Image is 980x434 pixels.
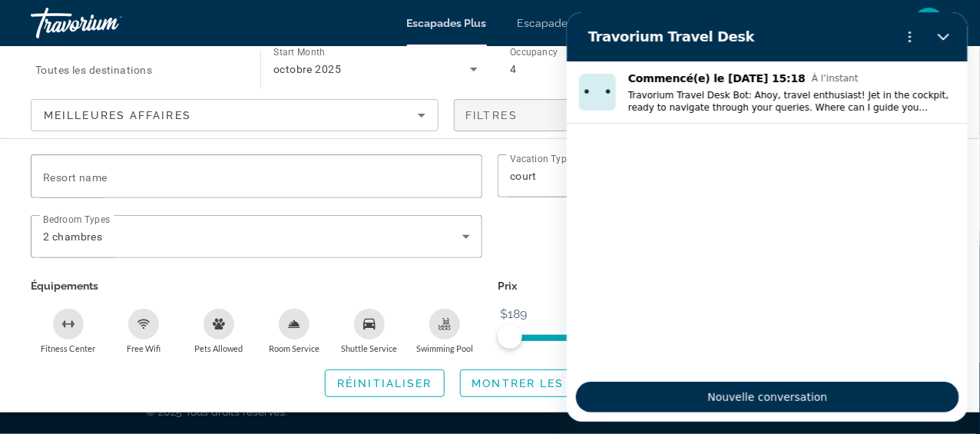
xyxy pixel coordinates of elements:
[567,12,968,422] iframe: Fenêtre de messagerie
[325,369,444,397] button: Réinitialiser
[510,63,516,75] span: 4
[407,17,487,29] a: Escapades Plus
[43,215,110,226] span: Bedroom Types
[127,343,161,353] span: Free Wifi
[498,324,522,349] span: ngx-slider
[44,109,191,121] span: Meilleures affaires
[31,3,184,43] a: Travorium
[498,303,529,326] span: $189
[454,99,862,131] button: Filters
[472,377,643,389] span: Montrer les résultats
[35,64,152,76] span: Toutes les destinations
[43,230,102,243] span: 2 chambres
[273,63,341,75] span: octobre 2025
[31,308,106,354] button: Fitness Center
[909,7,949,39] button: Menu utilisateur
[510,48,558,58] span: Occupancy
[181,308,257,354] button: Pets Allowed
[466,109,518,121] span: Filtres
[35,61,240,79] input: Select destination
[195,343,243,353] span: Pets Allowed
[332,308,407,354] button: Shuttle Service
[273,48,325,58] span: Start Month
[342,343,398,353] span: Shuttle Service
[498,275,949,297] p: Prix
[510,170,537,182] span: court
[407,308,482,354] button: Swimming Pool
[43,171,108,184] span: Resort name
[518,17,574,29] a: Escapades
[498,335,949,338] ngx-slider: ngx-slider
[416,343,473,353] span: Swimming Pool
[31,275,482,297] p: Équipements
[257,308,332,354] button: Room Service
[510,154,577,165] span: Vacation Types
[41,343,96,353] span: Fitness Center
[337,377,432,389] span: Réinitialiser
[106,308,181,354] button: Free Wifi
[460,369,655,397] button: Montrer les résultats
[269,343,319,353] span: Room Service
[44,106,425,124] mat-select: Sort by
